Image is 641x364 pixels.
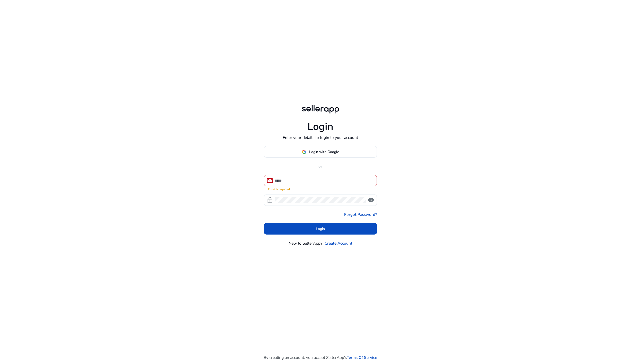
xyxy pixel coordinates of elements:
[267,197,273,203] span: lock
[283,135,358,140] p: Enter your details to login to your account
[264,223,377,235] button: Login
[267,177,273,184] span: mail
[289,240,322,246] p: New to SellerApp?
[309,149,339,155] span: Login with Google
[325,240,352,246] a: Create Account
[308,121,334,133] h1: Login
[302,149,307,154] img: google-logo.svg
[264,146,377,158] button: Login with Google
[264,163,377,169] p: or
[316,226,325,232] span: Login
[347,354,377,360] a: Terms Of Service
[279,187,290,191] strong: required
[344,211,377,217] a: Forgot Password?
[368,197,374,203] span: visibility
[268,186,373,192] mat-error: Email is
